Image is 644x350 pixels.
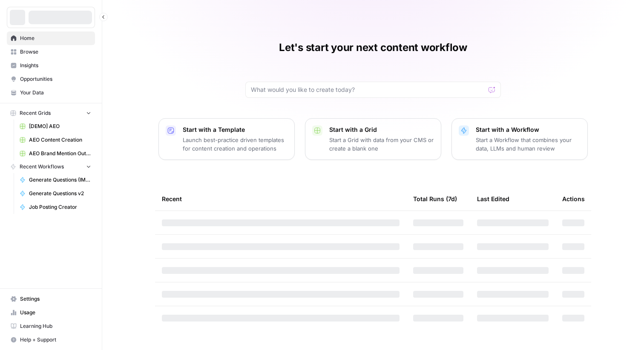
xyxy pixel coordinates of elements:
[183,136,287,153] p: Launch best-practice driven templates for content creation and operations
[20,62,91,69] span: Insights
[7,107,95,120] button: Recent Grids
[305,118,441,160] button: Start with a GridStart a Grid with data from your CMS or create a blank one
[20,48,91,56] span: Browse
[7,72,95,86] a: Opportunities
[16,133,95,147] a: AEO Content Creation
[7,292,95,306] a: Settings
[20,75,91,83] span: Opportunities
[20,89,91,97] span: Your Data
[451,118,588,160] button: Start with a WorkflowStart a Workflow that combines your data, LLMs and human review
[158,118,295,160] button: Start with a TemplateLaunch best-practice driven templates for content creation and operations
[7,319,95,333] a: Learning Hub
[562,187,585,211] div: Actions
[16,173,95,187] a: Generate Questions (IMPROVED)
[477,187,509,211] div: Last Edited
[476,136,581,153] p: Start a Workflow that combines your data, LLMs and human review
[251,85,485,94] input: What would you like to create today?
[7,59,95,72] a: Insights
[413,187,457,211] div: Total Runs (7d)
[279,41,467,54] h1: Let's start your next content workflow
[16,187,95,200] a: Generate Questions v2
[29,176,91,184] span: Generate Questions (IMPROVED)
[183,125,287,134] p: Start with a Template
[16,120,95,133] a: [DEMO] AEO
[20,109,51,117] span: Recent Grids
[7,86,95,100] a: Your Data
[20,34,91,42] span: Home
[329,125,434,134] p: Start with a Grid
[7,333,95,347] button: Help + Support
[20,163,64,171] span: Recent Workflows
[20,322,91,330] span: Learning Hub
[7,160,95,173] button: Recent Workflows
[7,45,95,59] a: Browse
[16,147,95,160] a: AEO Brand Mention Outreach (1)
[29,190,91,197] span: Generate Questions v2
[29,150,91,157] span: AEO Brand Mention Outreach (1)
[20,309,91,316] span: Usage
[29,136,91,144] span: AEO Content Creation
[7,31,95,45] a: Home
[476,125,581,134] p: Start with a Workflow
[29,122,91,130] span: [DEMO] AEO
[329,136,434,153] p: Start a Grid with data from your CMS or create a blank one
[20,336,91,344] span: Help + Support
[20,295,91,303] span: Settings
[29,203,91,211] span: Job Posting Creator
[7,306,95,319] a: Usage
[16,200,95,214] a: Job Posting Creator
[162,187,400,211] div: Recent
